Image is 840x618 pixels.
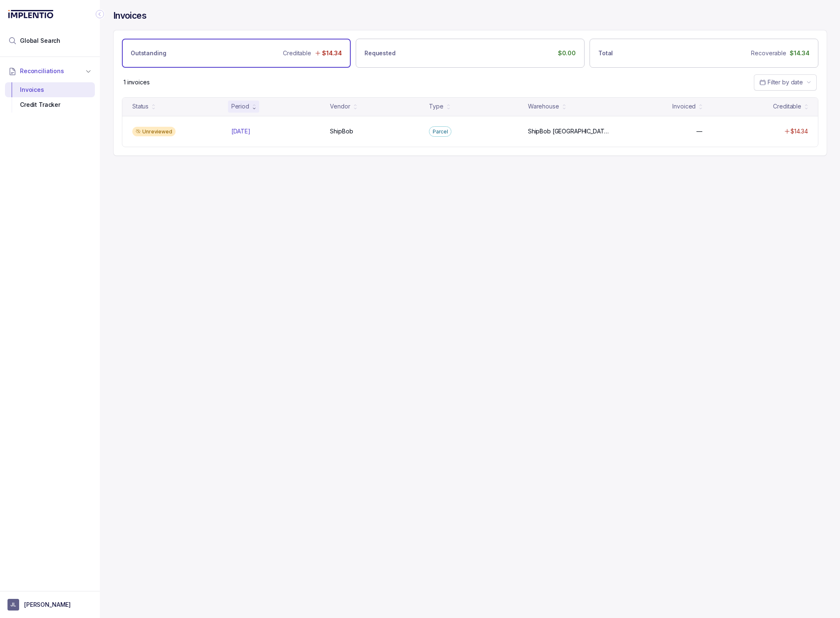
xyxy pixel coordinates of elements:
[7,599,19,611] span: User initials
[790,127,808,135] p: $14.34
[132,127,176,137] div: Unreviewed
[598,49,613,57] p: Total
[330,127,353,135] p: ShipBob
[768,79,803,86] span: Filter by date
[124,78,150,86] p: 1 invoices
[24,601,71,609] p: [PERSON_NAME]
[429,102,443,111] div: Type
[330,102,350,111] div: Vendor
[231,102,249,111] div: Period
[751,49,786,57] p: Recoverable
[558,49,576,57] p: $0.00
[131,49,166,57] p: Outstanding
[231,127,250,135] p: [DATE]
[20,67,64,75] span: Reconciliations
[759,78,803,86] search: Date Range Picker
[7,599,92,611] button: User initials[PERSON_NAME]
[433,128,448,136] p: Parcel
[364,49,396,57] p: Requested
[5,81,95,114] div: Reconciliations
[12,82,88,97] div: Invoices
[12,97,88,112] div: Credit Tracker
[20,37,60,45] span: Global Search
[528,127,610,135] p: ShipBob [GEOGRAPHIC_DATA][PERSON_NAME]
[322,49,342,57] p: $14.34
[773,102,801,111] div: Creditable
[113,10,146,22] h4: Invoices
[696,127,702,135] p: —
[5,62,95,80] button: Reconciliations
[528,102,559,111] div: Warehouse
[754,74,817,90] button: Date Range Picker
[672,102,696,111] div: Invoiced
[790,49,810,57] p: $14.34
[132,102,149,111] div: Status
[95,9,105,19] div: Collapse Icon
[124,78,150,86] div: Remaining page entries
[283,49,311,57] p: Creditable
